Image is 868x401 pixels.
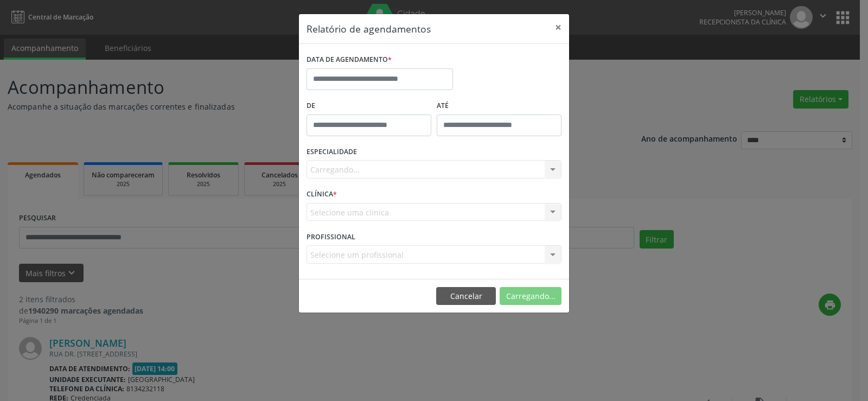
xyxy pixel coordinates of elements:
[500,287,561,305] button: Carregando...
[307,186,337,203] label: CLÍNICA
[436,287,496,305] button: Cancelar
[307,98,431,114] label: De
[307,22,431,36] h5: Relatório de agendamentos
[307,52,392,68] label: DATA DE AGENDAMENTO
[307,144,357,161] label: ESPECIALIDADE
[547,14,569,41] button: Close
[307,228,355,245] label: PROFISSIONAL
[437,98,561,114] label: ATÉ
